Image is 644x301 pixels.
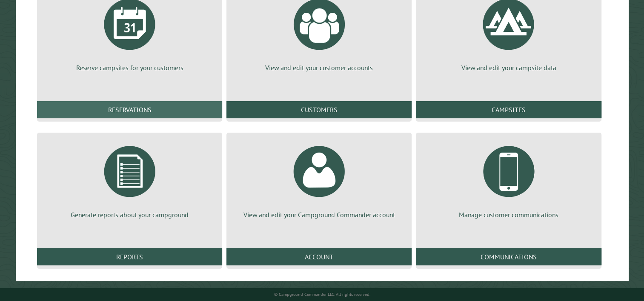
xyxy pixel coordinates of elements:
[426,210,591,219] p: Manage customer communications
[426,63,591,72] p: View and edit your campsite data
[416,248,601,265] a: Communications
[37,248,222,265] a: Reports
[47,63,212,72] p: Reserve campsites for your customers
[226,248,412,265] a: Account
[274,292,370,297] small: © Campground Commander LLC. All rights reserved.
[237,139,401,219] a: View and edit your Campground Commander account
[226,101,412,118] a: Customers
[37,101,222,118] a: Reservations
[416,101,601,118] a: Campsites
[237,210,401,219] p: View and edit your Campground Commander account
[237,63,401,72] p: View and edit your customer accounts
[47,210,212,219] p: Generate reports about your campground
[426,139,591,219] a: Manage customer communications
[47,139,212,219] a: Generate reports about your campground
